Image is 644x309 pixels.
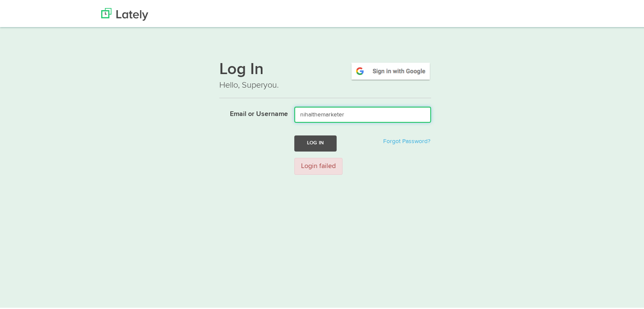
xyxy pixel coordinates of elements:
[350,60,431,79] img: google-signin.png
[294,156,343,174] div: Login failed
[219,77,431,90] p: Hello, Superyou.
[219,60,431,77] h1: Log In
[101,6,148,19] img: Lately
[294,134,337,149] button: Log In
[383,137,430,143] a: Forgot Password?
[213,105,288,118] label: Email or Username
[294,105,431,121] input: Email or Username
